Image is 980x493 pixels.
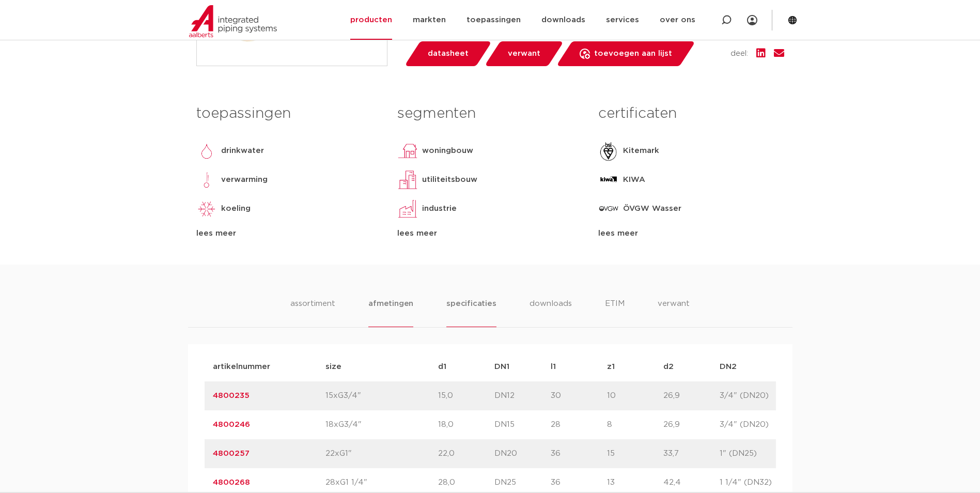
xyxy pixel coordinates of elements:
[422,145,473,157] p: woningbouw
[607,361,663,373] p: z1
[290,298,335,327] li: assortiment
[607,390,663,402] p: 10
[213,361,325,373] p: artikelnummer
[325,390,438,402] p: 15xG3/4"
[607,448,663,460] p: 15
[422,174,477,186] p: utiliteitsbouw
[551,390,607,402] p: 30
[196,103,382,124] h3: toepassingen
[663,361,720,373] p: d2
[551,448,607,460] p: 36
[663,476,720,489] p: 42,4
[598,170,619,190] img: KIWA
[720,361,776,373] p: DN2
[446,298,496,327] li: specificaties
[663,448,720,460] p: 33,7
[607,476,663,489] p: 13
[494,476,551,489] p: DN25
[325,419,438,431] p: 18xG3/4"
[213,450,250,457] a: 4800257
[598,141,619,161] img: Kitemark
[530,298,572,327] li: downloads
[422,203,457,215] p: industrie
[438,390,494,402] p: 15,0
[508,45,540,62] span: verwant
[196,170,217,190] img: verwarming
[221,145,264,157] p: drinkwater
[213,421,250,428] a: 4800246
[720,448,776,460] p: 1" (DN25)
[598,103,784,124] h3: certificaten
[494,361,551,373] p: DN1
[551,361,607,373] p: l1
[598,227,784,240] div: lees meer
[325,476,438,489] p: 28xG1 1/4"
[213,392,250,399] a: 4800235
[397,103,583,124] h3: segmenten
[623,174,645,186] p: KIWA
[397,198,418,219] img: industrie
[623,145,659,157] p: Kitemark
[325,361,438,373] p: size
[196,141,217,161] img: drinkwater
[494,448,551,460] p: DN20
[397,170,418,190] img: utiliteitsbouw
[438,448,494,460] p: 22,0
[663,390,720,402] p: 26,9
[397,227,583,240] div: lees meer
[663,419,720,431] p: 26,9
[720,390,776,402] p: 3/4" (DN20)
[397,141,418,161] img: woningbouw
[720,419,776,431] p: 3/4" (DN20)
[484,41,564,66] a: verwant
[658,298,690,327] li: verwant
[623,203,681,215] p: ÖVGW Wasser
[551,419,607,431] p: 28
[221,203,251,215] p: koeling
[594,45,672,62] span: toevoegen aan lijst
[325,448,438,460] p: 22xG1"
[551,476,607,489] p: 36
[368,298,413,327] li: afmetingen
[607,419,663,431] p: 8
[404,41,492,66] a: datasheet
[196,227,382,240] div: lees meer
[213,479,250,486] a: 4800268
[494,390,551,402] p: DN12
[221,174,268,186] p: verwarming
[196,198,217,219] img: koeling
[438,361,494,373] p: d1
[428,45,469,62] span: datasheet
[720,476,776,489] p: 1 1/4" (DN32)
[438,419,494,431] p: 18,0
[730,48,748,60] span: deel:
[438,476,494,489] p: 28,0
[494,419,551,431] p: DN15
[605,298,625,327] li: ETIM
[598,198,619,219] img: ÖVGW Wasser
